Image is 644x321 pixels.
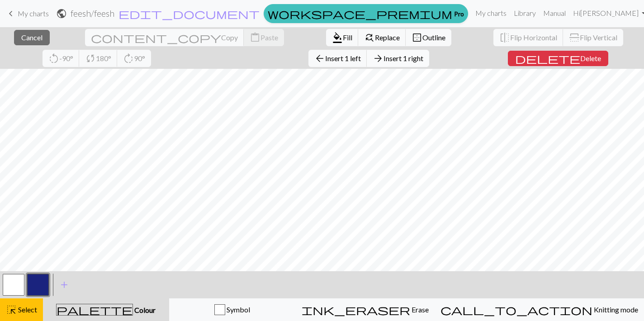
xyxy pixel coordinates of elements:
span: highlight_alt [6,303,17,316]
button: Flip Vertical [563,29,623,46]
span: Replace [375,33,400,42]
button: Cancel [14,30,50,45]
span: flip [568,32,581,43]
button: 180° [79,50,118,67]
button: 90° [117,50,151,67]
button: Delete [508,51,608,66]
span: flip [499,31,510,44]
span: Delete [580,54,601,62]
span: arrow_forward [373,52,384,65]
a: My charts [5,6,49,21]
button: Colour [43,298,169,321]
span: arrow_back [314,52,325,65]
a: My charts [472,4,510,22]
span: Flip Horizontal [510,33,557,42]
span: format_color_fill [332,31,343,44]
button: Replace [358,29,406,46]
span: delete [515,52,580,65]
span: Copy [221,33,238,42]
button: -90° [43,50,80,67]
span: Insert 1 left [325,54,361,62]
span: Erase [410,305,429,314]
span: rotate_right [123,52,134,65]
a: Library [510,4,540,22]
a: Pro [264,4,468,23]
span: Knitting mode [592,305,638,314]
a: Manual [540,4,569,22]
button: Fill [326,29,359,46]
span: find_replace [364,31,375,44]
span: Select [17,305,37,314]
span: call_to_action [440,303,592,316]
span: Cancel [21,33,43,42]
span: Flip Vertical [580,33,617,42]
span: Fill [343,33,352,42]
span: 90° [134,54,145,62]
span: Symbol [225,305,250,314]
button: Erase [296,298,435,321]
button: Symbol [169,298,296,321]
span: keyboard_arrow_left [5,7,16,20]
span: workspace_premium [268,7,452,20]
button: Outline [406,29,451,46]
span: border_outer [412,31,422,44]
button: Insert 1 left [308,50,367,67]
span: public [56,7,67,20]
button: Insert 1 right [367,50,429,67]
button: Knitting mode [435,298,644,321]
span: sync [85,52,96,65]
button: Copy [85,29,244,46]
span: -90° [59,54,73,62]
span: Insert 1 right [384,54,423,62]
span: Outline [422,33,445,42]
span: ink_eraser [302,303,410,316]
span: rotate_left [48,52,59,65]
button: Flip Horizontal [493,29,563,46]
span: My charts [18,9,49,18]
span: palette [57,303,133,316]
span: add [59,278,70,291]
span: Colour [133,306,156,314]
span: content_copy [91,31,221,44]
span: 180° [96,54,111,62]
span: edit_document [118,7,260,20]
h2: feesh / feesh [71,8,114,19]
